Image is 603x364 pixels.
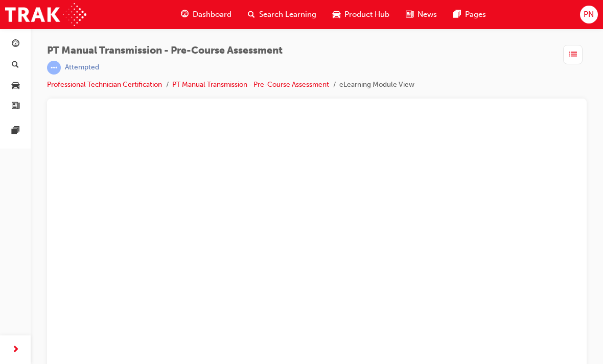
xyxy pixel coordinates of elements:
[12,344,19,356] span: next-icon
[181,8,189,21] span: guage-icon
[398,4,445,25] a: news-iconNews
[47,45,414,57] span: PT Manual Transmission - Pre-Course Assessment
[324,4,398,25] a: car-iconProduct Hub
[406,8,413,21] span: news-icon
[418,9,437,20] span: News
[453,8,461,21] span: pages-icon
[173,4,240,25] a: guage-iconDashboard
[344,9,389,20] span: Product Hub
[333,8,340,21] span: car-icon
[339,79,414,91] li: eLearning Module View
[569,48,577,61] span: list-icon
[240,4,324,25] a: search-iconSearch Learning
[445,4,494,25] a: pages-iconPages
[47,61,61,75] span: learningRecordVerb_ATTEMPT-icon
[12,61,19,70] span: search-icon
[193,9,231,20] span: Dashboard
[580,6,598,23] button: PN
[65,63,99,72] div: Attempted
[12,102,19,111] span: news-icon
[259,9,316,20] span: Search Learning
[12,40,19,49] span: guage-icon
[12,81,19,90] span: car-icon
[248,8,255,21] span: search-icon
[12,127,19,136] span: pages-icon
[584,9,594,20] span: PN
[5,3,86,26] img: Trak
[465,9,486,20] span: Pages
[47,80,162,89] a: Professional Technician Certification
[172,80,329,89] a: PT Manual Transmission - Pre-Course Assessment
